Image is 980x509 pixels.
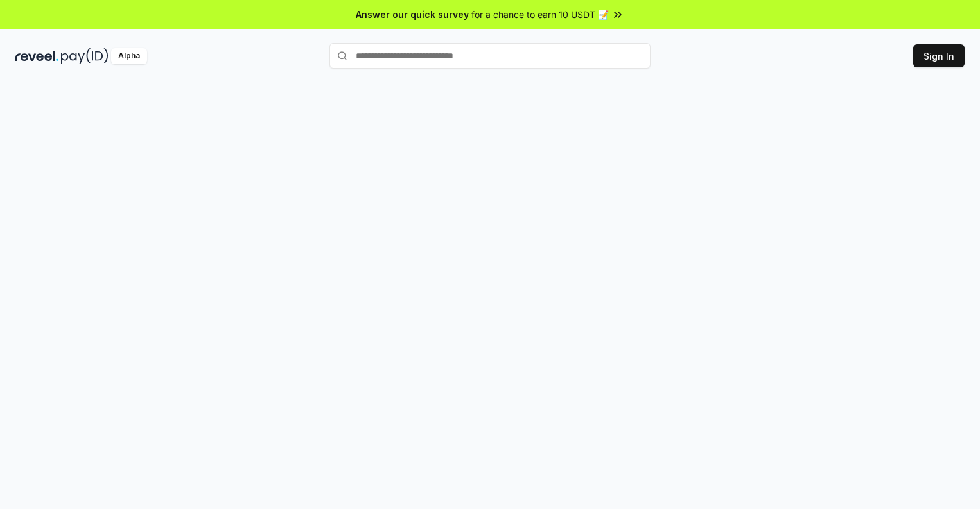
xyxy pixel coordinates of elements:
[913,44,965,67] button: Sign In
[15,48,58,64] img: reveel_dark
[356,8,469,21] span: Answer our quick survey
[471,8,609,21] span: for a chance to earn 10 USDT 📝
[61,48,109,64] img: pay_id
[111,48,147,64] div: Alpha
